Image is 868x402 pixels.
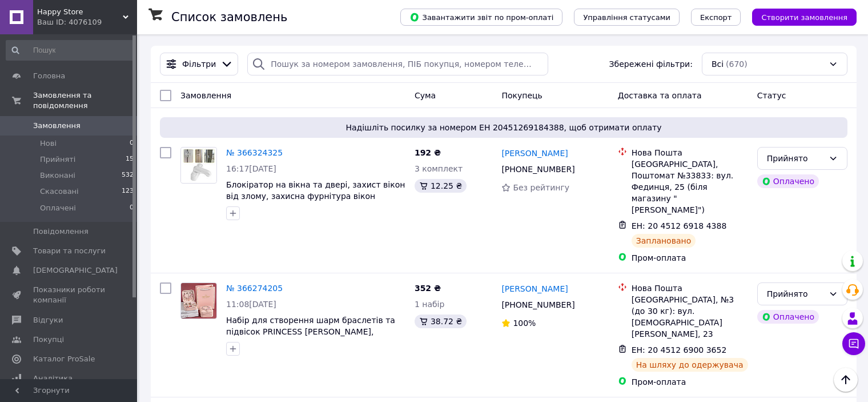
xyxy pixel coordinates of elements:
div: 38.72 ₴ [415,315,467,328]
div: [GEOGRAPHIC_DATA], №3 (до 30 кг): вул. [DEMOGRAPHIC_DATA] [PERSON_NAME], 23 [632,294,748,340]
a: № 366324325 [226,148,283,157]
span: ЕН: 20 4512 6918 4388 [632,221,727,230]
span: Створити замовлення [761,13,847,22]
span: Happy Store [37,7,123,17]
div: Прийнято [767,152,824,165]
input: Пошук за номером замовлення, ПІБ покупця, номером телефону, Email, номером накладної [247,53,548,75]
span: (670) [726,59,748,69]
div: Оплачено [757,174,819,188]
span: Замовлення та повідомлення [33,90,137,111]
span: Оплачені [40,203,76,213]
div: На шляху до одержувача [632,358,748,372]
span: Відгуки [33,315,63,325]
span: Покупці [33,335,64,345]
input: Пошук [6,40,135,61]
span: 192 ₴ [415,148,441,157]
a: № 366274205 [226,284,283,293]
span: Без рейтингу [513,183,569,192]
button: Експорт [691,9,741,26]
a: Набір для створення шарм браслетів та підвісок PRINCESS [PERSON_NAME], дитяча біжутерія PRINCESS [226,316,395,348]
div: 12.25 ₴ [415,179,467,193]
span: 0 [130,203,134,213]
a: [PERSON_NAME] [501,148,568,159]
div: Нова Пошта [632,282,748,294]
span: Виконані [40,170,75,181]
button: Створити замовлення [752,9,857,26]
span: Покупець [501,91,542,100]
a: Фото товару [180,282,217,319]
div: [GEOGRAPHIC_DATA], Поштомат №33833: вул. Фединця, 25 (біля магазину "[PERSON_NAME]") [632,158,748,216]
button: Чат з покупцем [842,332,865,355]
button: Управління статусами [574,9,680,26]
span: Каталог ProSale [33,354,95,364]
span: Замовлення [180,91,231,100]
span: Завантажити звіт по пром-оплаті [409,12,553,22]
span: Скасовані [40,186,79,197]
button: Наверх [834,368,858,392]
span: 11:08[DATE] [226,300,276,309]
span: 352 ₴ [415,284,441,293]
span: 532 [122,170,134,181]
span: 123 [122,186,134,197]
span: 0 [130,138,134,149]
span: Замовлення [33,121,81,131]
span: 16:17[DATE] [226,164,276,173]
span: 3 комплект [415,164,463,173]
span: Аналітика [33,373,73,384]
span: 100% [513,319,536,328]
span: Фільтри [182,58,216,70]
div: Оплачено [757,310,819,324]
span: Товари та послуги [33,246,106,256]
a: Створити замовлення [741,12,857,21]
span: 1 набір [415,300,445,309]
div: Нова Пошта [632,147,748,158]
span: Управління статусами [583,13,670,22]
span: Повідомлення [33,226,89,237]
img: Фото товару [181,148,216,182]
span: Експорт [700,13,732,22]
div: [PHONE_NUMBER] [499,297,577,313]
div: Ваш ID: 4076109 [37,17,137,27]
span: Надішліть посилку за номером ЕН 20451269184388, щоб отримати оплату [164,122,843,133]
span: Нові [40,138,57,149]
div: Пром-оплата [632,252,748,264]
span: ЕН: 20 4512 6900 3652 [632,345,727,355]
span: Статус [757,91,786,100]
div: Пром-оплата [632,376,748,388]
span: [DEMOGRAPHIC_DATA] [33,265,118,276]
span: Головна [33,71,65,81]
h1: Список замовлень [171,10,287,24]
span: Прийняті [40,154,75,165]
a: Фото товару [180,147,217,184]
div: Заплановано [632,234,696,248]
span: Доставка та оплата [618,91,702,100]
a: Блокіратор на вікна та двері, захист вікон від злому, захисна фурнітура вікон [226,180,405,201]
div: Прийнято [767,288,824,300]
span: Cума [415,91,436,100]
button: Завантажити звіт по пром-оплаті [400,9,562,26]
div: [PHONE_NUMBER] [499,161,577,177]
img: Фото товару [181,283,216,319]
a: [PERSON_NAME] [501,283,568,294]
span: Всі [712,58,724,70]
span: Збережені фільтри: [609,58,693,70]
span: 15 [126,154,134,165]
span: Показники роботи компанії [33,285,106,305]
